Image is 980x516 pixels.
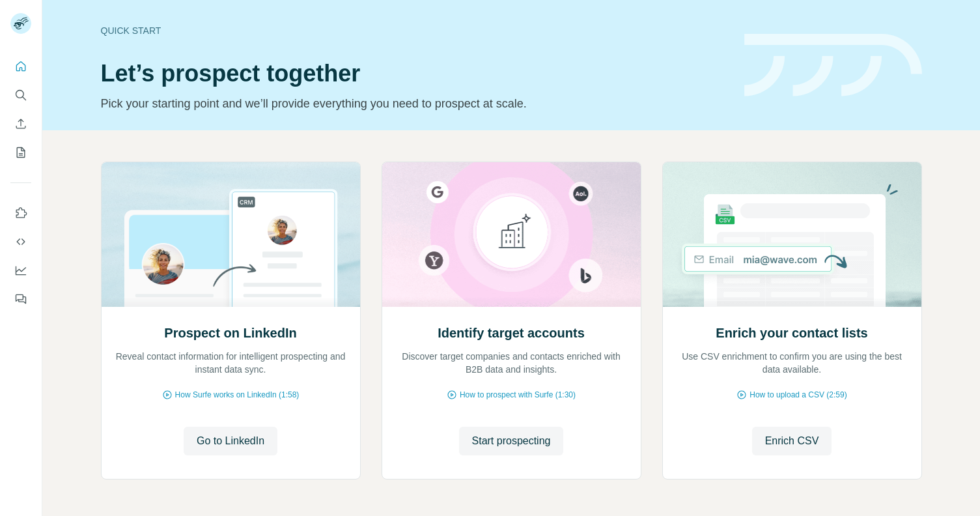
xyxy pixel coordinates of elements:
button: Enrich CSV [10,112,31,136]
img: Identify target accounts [382,162,641,307]
span: Start prospecting [472,433,551,449]
p: Reveal contact information for intelligent prospecting and instant data sync. [115,350,347,376]
h1: Let’s prospect together [101,61,729,87]
span: Go to LinkedIn [197,433,264,449]
button: Use Surfe API [10,230,31,253]
p: Use CSV enrichment to confirm you are using the best data available. [676,350,908,376]
span: Enrich CSV [765,433,819,449]
h2: Prospect on LinkedIn [164,324,296,342]
img: banner [744,34,922,97]
button: Use Surfe on LinkedIn [10,201,31,225]
button: Start prospecting [459,427,564,455]
button: Enrich CSV [752,427,832,455]
img: Enrich your contact lists [662,162,922,307]
button: Quick start [10,55,31,78]
div: Quick start [101,24,729,37]
p: Discover target companies and contacts enriched with B2B data and insights. [395,350,628,376]
p: Pick your starting point and we’ll provide everything you need to prospect at scale. [101,94,729,113]
button: Search [10,83,31,107]
img: Prospect on LinkedIn [101,162,361,307]
h2: Identify target accounts [438,324,585,342]
button: Dashboard [10,259,31,282]
h2: Enrich your contact lists [716,324,867,342]
span: How Surfe works on LinkedIn (1:58) [175,389,300,401]
span: How to prospect with Surfe (1:30) [460,389,576,401]
button: Go to LinkedIn [184,427,277,455]
button: Feedback [10,287,31,311]
span: How to upload a CSV (2:59) [749,389,847,401]
button: My lists [10,141,31,164]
